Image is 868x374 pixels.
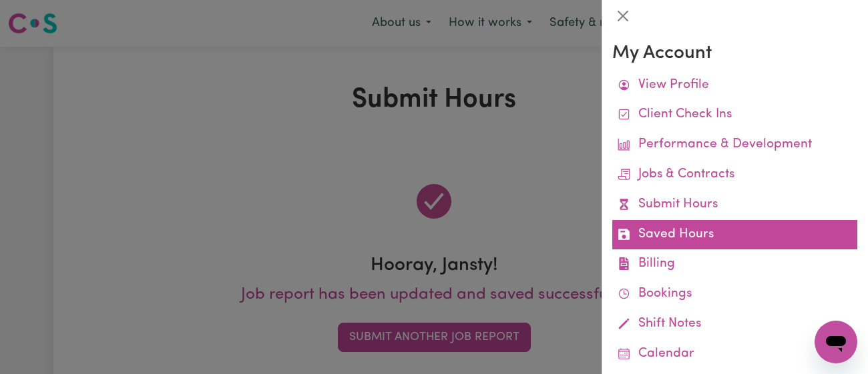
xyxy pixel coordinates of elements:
a: View Profile [612,71,857,101]
a: Shift Notes [612,309,857,339]
a: Bookings [612,279,857,309]
a: Performance & Development [612,130,857,160]
button: Close [612,5,634,27]
iframe: Button to launch messaging window [815,321,857,363]
a: Billing [612,249,857,279]
a: Saved Hours [612,220,857,250]
a: Jobs & Contracts [612,160,857,190]
a: Submit Hours [612,190,857,220]
h3: My Account [612,43,857,65]
a: Client Check Ins [612,100,857,130]
a: Calendar [612,339,857,369]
